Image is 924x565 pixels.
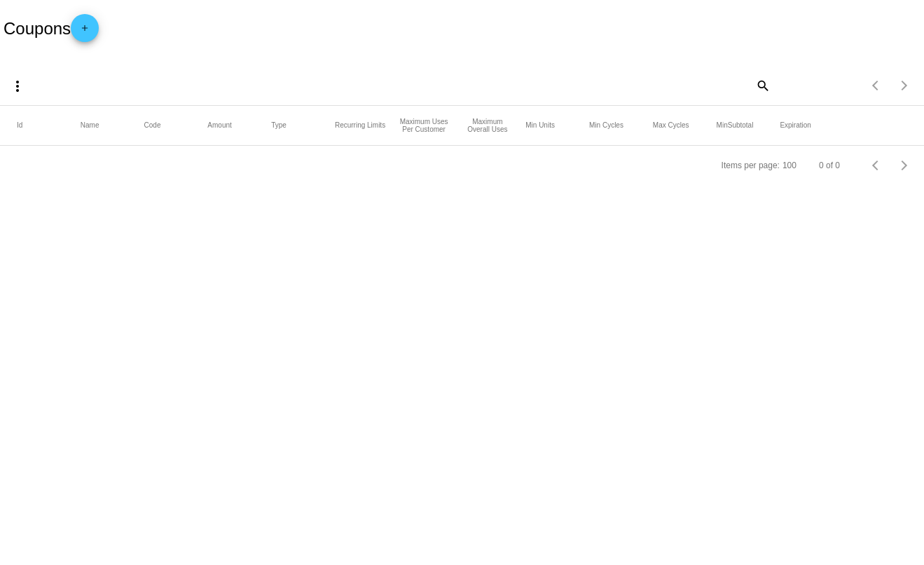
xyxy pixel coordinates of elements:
[782,161,797,170] div: 100
[144,121,161,130] button: Change sorting for Code
[462,118,513,133] button: Change sorting for SiteConversionLimits
[862,72,890,100] button: Previous page
[890,151,918,179] button: Next page
[207,121,231,130] button: Change sorting for Amount
[780,121,811,130] button: Change sorting for ExpirationDate
[17,121,22,130] button: Change sorting for Id
[890,72,918,100] button: Next page
[271,121,287,130] button: Change sorting for DiscountType
[653,121,689,130] button: Change sorting for MaxCycles
[722,161,780,170] div: Items per page:
[717,121,754,130] button: Change sorting for MinSubtotal
[9,78,26,95] mat-icon: more_vert
[335,121,385,130] button: Change sorting for RecurringLimits
[81,121,99,130] button: Change sorting for Name
[819,161,840,170] div: 0 of 0
[754,74,771,96] mat-icon: search
[862,151,890,179] button: Previous page
[399,118,450,133] button: Change sorting for CustomerConversionLimits
[525,121,555,130] button: Change sorting for MinUnits
[4,14,99,42] h2: Coupons
[76,23,93,40] mat-icon: add
[589,121,623,130] button: Change sorting for MinCycles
